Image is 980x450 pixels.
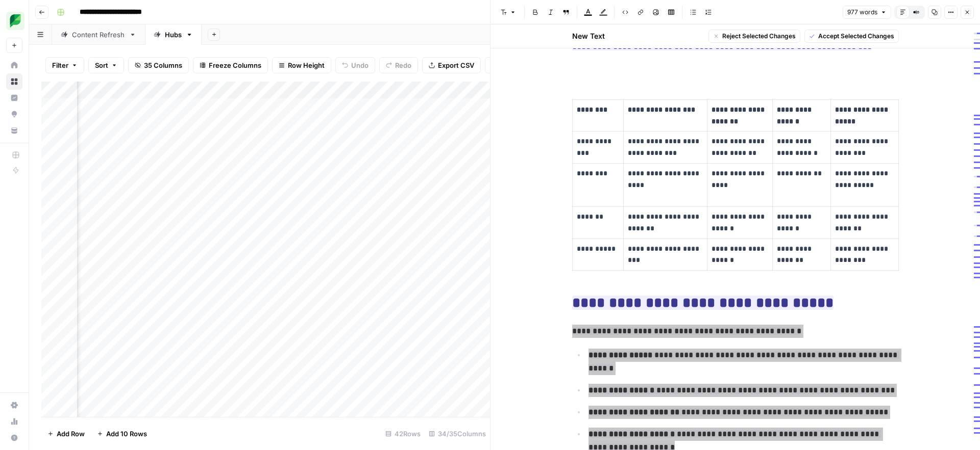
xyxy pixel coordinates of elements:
[818,32,894,41] span: Accept Selected Changes
[6,397,22,413] a: Settings
[95,60,108,70] span: Sort
[209,60,261,70] span: Freeze Columns
[272,57,331,73] button: Row Height
[335,57,375,73] button: Undo
[847,8,877,17] span: 977 words
[72,30,125,40] div: Content Refresh
[6,122,22,139] a: Your Data
[288,60,325,70] span: Row Height
[422,57,481,73] button: Export CSV
[165,30,182,40] div: Hubs
[379,57,418,73] button: Redo
[57,429,85,439] span: Add Row
[6,57,22,73] a: Home
[6,73,22,90] a: Browse
[106,429,147,439] span: Add 10 Rows
[438,60,474,70] span: Export CSV
[6,90,22,106] a: Insights
[351,60,369,70] span: Undo
[6,106,22,122] a: Opportunities
[193,57,268,73] button: Freeze Columns
[708,30,800,43] button: Reject Selected Changes
[145,24,202,45] a: Hubs
[6,12,24,30] img: SproutSocial Logo
[6,413,22,430] a: Usage
[395,60,411,70] span: Redo
[843,6,891,19] button: 977 words
[91,426,153,442] button: Add 10 Rows
[128,57,189,73] button: 35 Columns
[425,426,490,442] div: 34/35 Columns
[88,57,124,73] button: Sort
[722,32,796,41] span: Reject Selected Changes
[41,426,91,442] button: Add Row
[52,60,68,70] span: Filter
[52,24,145,45] a: Content Refresh
[804,30,899,43] button: Accept Selected Changes
[144,60,182,70] span: 35 Columns
[572,31,605,41] h2: New Text
[381,426,425,442] div: 42 Rows
[45,57,84,73] button: Filter
[6,430,22,446] button: Help + Support
[6,8,22,34] button: Workspace: SproutSocial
